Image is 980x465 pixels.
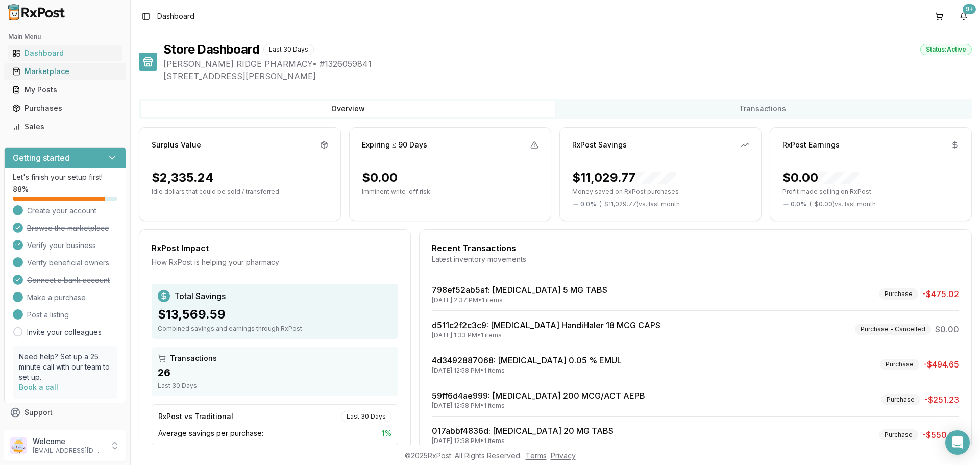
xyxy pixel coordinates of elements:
span: Total Savings [174,290,226,302]
a: Book a call [19,383,58,391]
div: Last 30 Days [341,411,391,422]
a: 798ef52ab5af: [MEDICAL_DATA] 5 MG TABS [432,285,607,295]
h2: Main Menu [8,33,122,41]
div: Dashboard [12,48,118,58]
div: RxPost Impact [152,242,398,254]
div: How RxPost is helping your pharmacy [152,257,398,267]
p: Imminent write-off risk [362,188,538,196]
p: [EMAIL_ADDRESS][DOMAIN_NAME] [33,447,104,455]
img: User avatar [10,437,27,454]
div: Surplus Value [152,140,201,150]
span: Verify beneficial owners [27,258,109,268]
div: Last 30 Days [158,382,392,390]
span: Verify your business [27,240,96,251]
span: 0.0 % [791,200,806,208]
a: My Posts [8,81,122,99]
span: Transactions [170,353,217,363]
span: [PERSON_NAME] RIDGE PHARMACY • # 1326059841 [163,58,972,70]
div: Purchase - Cancelled [855,324,931,335]
h1: Store Dashboard [163,41,259,58]
span: Post a listing [27,310,69,320]
div: [DATE] 12:58 PM • 1 items [432,366,622,375]
div: [DATE] 1:33 PM • 1 items [432,331,660,339]
a: Privacy [551,451,576,460]
div: Purchase [879,429,918,440]
span: -$475.02 [922,288,959,300]
div: [DATE] 12:58 PM • 1 items [432,437,614,445]
div: 26 [158,365,392,380]
div: 9+ [963,4,976,14]
div: Purchase [879,288,918,300]
a: Invite your colleagues [27,327,102,337]
button: Transactions [555,101,970,117]
button: Purchases [4,100,126,116]
p: Welcome [33,436,104,447]
a: Purchases [8,99,122,117]
nav: breadcrumb [157,11,194,21]
button: Overview [141,101,555,117]
span: 1 % [382,428,391,438]
div: Last 30 Days [263,44,314,55]
div: Sales [12,121,118,132]
div: [DATE] 12:58 PM • 1 items [432,402,645,410]
a: 017abbf4836d: [MEDICAL_DATA] 20 MG TABS [432,426,614,436]
p: Idle dollars that could be sold / transferred [152,188,328,196]
span: ( - $11,029.77 ) vs. last month [599,200,680,208]
a: Dashboard [8,44,122,62]
span: Create your account [27,206,96,216]
div: $2,335.24 [152,169,214,186]
span: Feedback [24,426,59,436]
div: $0.00 [362,169,398,186]
span: 0.0 % [580,200,596,208]
div: Expiring ≤ 90 Days [362,140,427,150]
a: Marketplace [8,62,122,81]
div: [DATE] 2:37 PM • 1 items [432,296,607,304]
p: Money saved on RxPost purchases [572,188,749,196]
div: Latest inventory movements [432,254,959,264]
a: d511c2f2c3c9: [MEDICAL_DATA] HandiHaler 18 MCG CAPS [432,320,660,330]
div: Marketplace [12,66,118,77]
div: RxPost Savings [572,140,627,150]
span: Connect a bank account [27,275,110,285]
a: 4d3492887068: [MEDICAL_DATA] 0.05 % EMUL [432,355,622,365]
div: My Posts [12,85,118,95]
span: Browse the marketplace [27,223,109,233]
div: Purchase [880,359,919,370]
span: -$494.65 [923,358,959,371]
button: Sales [4,118,126,135]
span: Average savings per purchase: [158,428,263,438]
div: $0.00 [782,169,859,186]
div: RxPost vs Traditional [158,411,233,422]
button: Dashboard [4,45,126,61]
span: $0.00 [935,323,959,335]
a: 59ff6d4ae999: [MEDICAL_DATA] 200 MCG/ACT AEPB [432,390,645,401]
div: $11,029.77 [572,169,676,186]
div: $13,569.59 [158,306,392,323]
p: Profit made selling on RxPost [782,188,959,196]
a: Sales [8,117,122,136]
button: Marketplace [4,63,126,80]
div: Open Intercom Messenger [945,430,970,455]
p: Need help? Set up a 25 minute call with our team to set up. [19,352,111,382]
span: [STREET_ADDRESS][PERSON_NAME] [163,70,972,82]
a: Terms [526,451,547,460]
div: Purchase [881,394,920,405]
span: Dashboard [157,11,194,21]
p: Let's finish your setup first! [13,172,117,182]
div: RxPost Earnings [782,140,840,150]
div: Status: Active [920,44,972,55]
button: 9+ [955,8,972,25]
span: -$550.22 [922,429,959,441]
div: Purchases [12,103,118,113]
h3: Getting started [13,152,70,164]
div: Recent Transactions [432,242,959,254]
img: RxPost Logo [4,4,69,20]
button: My Posts [4,82,126,98]
span: -$251.23 [924,394,959,406]
span: Make a purchase [27,292,86,303]
div: Combined savings and earnings through RxPost [158,325,392,333]
span: 88 % [13,184,29,194]
span: ( - $0.00 ) vs. last month [810,200,876,208]
button: Feedback [4,422,126,440]
button: Support [4,403,126,422]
